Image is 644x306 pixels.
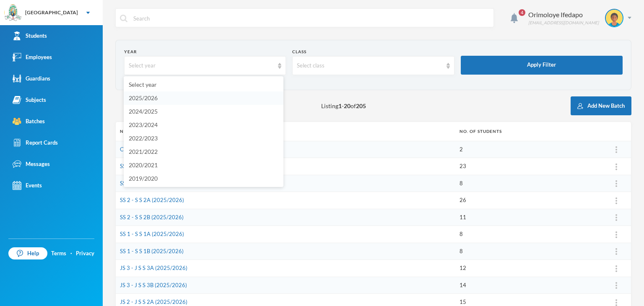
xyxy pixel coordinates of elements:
[615,282,617,289] img: ...
[615,231,617,238] img: ...
[120,15,127,22] img: search
[120,146,229,153] a: Creche - Beautiful Angels 😇🌺 (2025/2026)
[13,74,50,83] div: Guardians
[455,277,602,294] td: 14
[292,49,454,55] div: Class
[356,102,366,109] b: 205
[297,62,442,70] div: Select class
[455,192,602,209] td: 26
[455,243,602,260] td: 8
[455,260,602,277] td: 12
[615,163,617,170] img: ...
[455,158,602,175] td: 23
[13,160,50,169] div: Messages
[615,248,617,255] img: ...
[120,248,184,254] a: SS 1 - S S 1B (2025/2026)
[129,175,158,182] span: 2019/2020
[13,117,45,126] div: Batches
[615,197,617,204] img: ...
[13,96,46,104] div: Subjects
[129,161,158,169] span: 2020/2021
[606,10,623,26] img: STUDENT
[455,209,602,226] td: 11
[455,175,602,192] td: 8
[25,9,78,16] div: [GEOGRAPHIC_DATA]
[461,56,623,75] button: Apply Filter
[120,298,187,305] a: JS 2 - J S S 2A (2025/2026)
[455,226,602,243] td: 8
[124,49,286,55] div: Year
[120,197,184,203] a: SS 2 - S S 2A (2025/2026)
[129,81,157,88] span: Select year
[13,53,52,62] div: Employees
[528,10,599,20] div: Orimoloye Ifedapo
[338,102,342,109] b: 1
[70,249,72,258] div: ·
[120,214,184,220] a: SS 2 - S S 2B (2025/2026)
[519,9,525,16] span: 4
[116,122,455,141] th: Name
[13,31,47,40] div: Students
[571,96,631,115] button: Add New Batch
[321,101,366,110] span: Listing - of
[120,180,184,187] a: SS 3 - S S 3B (2025/2026)
[129,62,274,70] div: Select year
[13,138,58,147] div: Report Cards
[120,163,184,169] a: SS 3 - S S 3A (2025/2026)
[129,108,158,115] span: 2024/2025
[615,299,617,306] img: ...
[615,146,617,153] img: ...
[129,148,158,155] span: 2021/2022
[129,94,158,101] span: 2025/2026
[8,247,47,260] a: Help
[344,102,351,109] b: 20
[76,249,94,258] a: Privacy
[132,9,489,28] input: Search
[51,249,66,258] a: Terms
[615,180,617,187] img: ...
[615,265,617,272] img: ...
[120,265,187,271] a: JS 3 - J S S 3A (2025/2026)
[5,5,21,21] img: logo
[455,141,602,158] td: 2
[455,122,602,141] th: No. of students
[129,121,158,128] span: 2023/2024
[120,231,184,237] a: SS 1 - S S 1A (2025/2026)
[120,282,187,288] a: JS 3 - J S S 3B (2025/2026)
[13,181,42,190] div: Events
[129,135,158,142] span: 2022/2023
[615,214,617,221] img: ...
[528,20,599,26] div: [EMAIL_ADDRESS][DOMAIN_NAME]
